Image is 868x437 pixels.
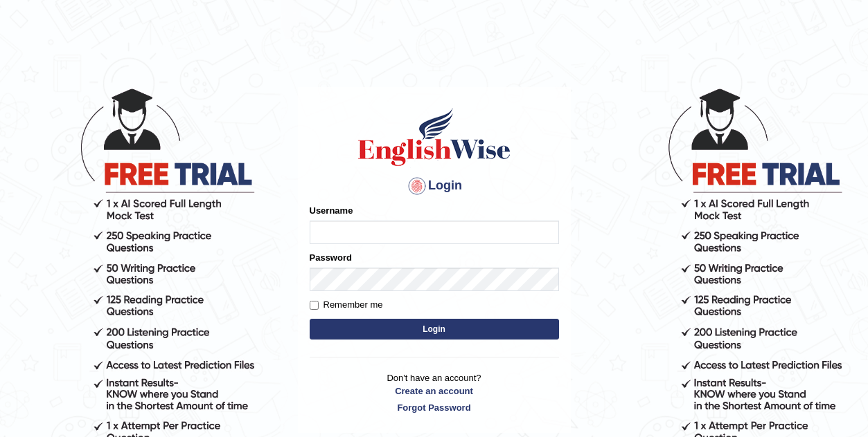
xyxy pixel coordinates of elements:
[310,298,383,312] label: Remember me
[310,401,559,414] a: Forgot Password
[310,371,559,414] p: Don't have an account?
[310,384,559,398] a: Create an account
[310,319,559,340] button: Login
[310,175,559,197] h4: Login
[310,251,352,264] label: Password
[310,301,319,310] input: Remember me
[310,204,353,217] label: Username
[355,106,513,168] img: Logo of English Wise sign in for intelligent practice with AI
